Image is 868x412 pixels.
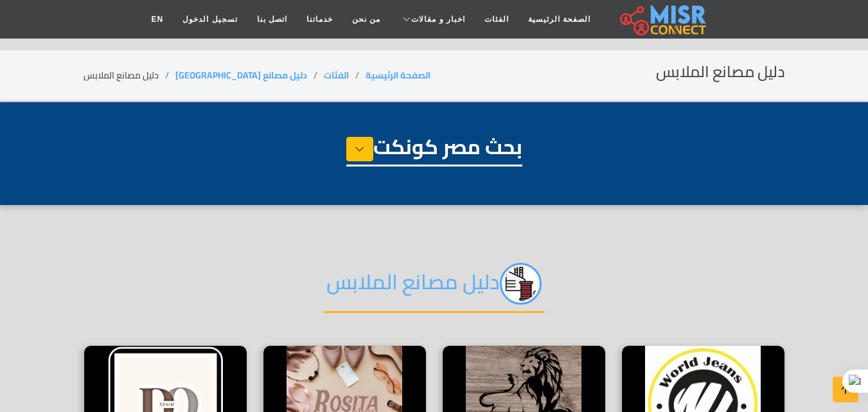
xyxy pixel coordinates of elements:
[247,7,297,31] a: اتصل بنا
[173,7,247,31] a: تسجيل الدخول
[142,7,173,31] a: EN
[297,7,342,31] a: خدماتنا
[518,7,600,31] a: الصفحة الرئيسية
[411,13,465,25] span: اخبار و مقالات
[324,67,349,84] a: الفئات
[175,67,307,84] a: دليل مصانع [GEOGRAPHIC_DATA]
[475,7,518,31] a: الفئات
[346,134,522,166] h1: بحث مصر كونكت
[500,263,542,305] img: jc8qEEzyi89FPzAOrPPq.png
[656,63,785,82] h2: دليل مصانع الملابس
[620,3,706,35] img: main.misr_connect
[342,7,390,31] a: من نحن
[366,67,430,84] a: الصفحة الرئيسية
[323,263,545,313] h2: دليل مصانع الملابس
[84,69,175,82] li: دليل مصانع الملابس
[390,7,475,31] a: اخبار و مقالات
